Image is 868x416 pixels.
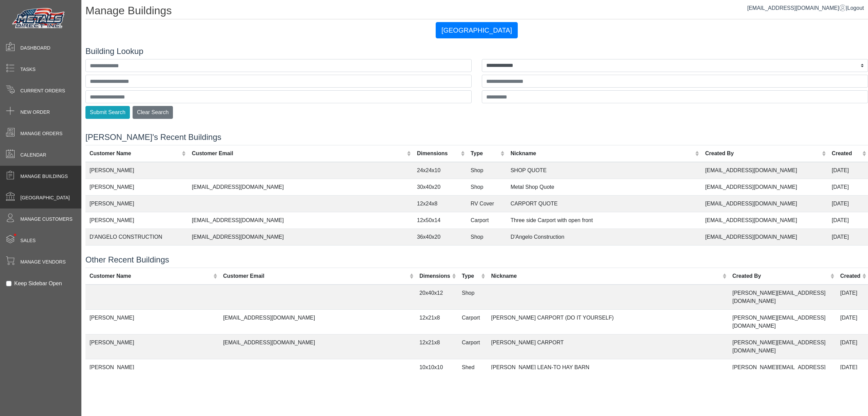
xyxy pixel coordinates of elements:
[85,255,868,265] h4: Other Recent Buildings
[507,162,701,179] td: SHOP QUOTE
[747,5,846,11] a: [EMAIL_ADDRESS][DOMAIN_NAME]
[419,272,450,280] div: Dimensions
[10,6,68,31] img: Metals Direct Inc Logo
[20,173,68,180] span: Manage Buildings
[413,162,467,179] td: 24x24x10
[836,334,868,359] td: [DATE]
[828,179,868,195] td: [DATE]
[85,245,188,262] td: [PERSON_NAME]
[467,229,507,245] td: Shop
[701,245,828,262] td: [EMAIL_ADDRESS][DOMAIN_NAME]
[133,106,173,119] button: Clear Search
[20,258,66,266] span: Manage Vendors
[487,334,729,359] td: [PERSON_NAME] CARPORT
[507,229,701,245] td: D'Angelo Construction
[85,212,188,229] td: [PERSON_NAME]
[467,212,507,229] td: Carport
[90,272,212,280] div: Customer Name
[85,359,219,384] td: [PERSON_NAME]
[507,179,701,195] td: Metal Shop Quote
[85,4,868,19] h1: Manage Buildings
[415,285,458,310] td: 20x40x12
[471,149,499,158] div: Type
[413,245,467,262] td: 12x20x8
[219,309,415,334] td: [EMAIL_ADDRESS][DOMAIN_NAME]
[836,285,868,310] td: [DATE]
[188,229,413,245] td: [EMAIL_ADDRESS][DOMAIN_NAME]
[85,195,188,212] td: [PERSON_NAME]
[705,149,820,158] div: Created By
[467,162,507,179] td: Shop
[85,334,219,359] td: [PERSON_NAME]
[832,149,861,158] div: Created
[828,229,868,245] td: [DATE]
[415,334,458,359] td: 12x21x8
[85,132,868,142] h4: [PERSON_NAME]'s Recent Buildings
[467,245,507,262] td: Shop
[828,162,868,179] td: [DATE]
[828,195,868,212] td: [DATE]
[467,195,507,212] td: RV Cover
[85,106,130,119] button: Submit Search
[836,359,868,384] td: [DATE]
[436,27,518,33] a: [GEOGRAPHIC_DATA]
[413,212,467,229] td: 12x50x14
[511,149,694,158] div: Nickname
[192,149,406,158] div: Customer Email
[458,334,487,359] td: Carport
[20,109,50,116] span: New Order
[701,195,828,212] td: [EMAIL_ADDRESS][DOMAIN_NAME]
[507,245,701,262] td: Carport Quote
[6,224,24,246] span: •
[85,309,219,334] td: [PERSON_NAME]
[188,212,413,229] td: [EMAIL_ADDRESS][DOMAIN_NAME]
[467,179,507,195] td: Shop
[487,309,729,334] td: [PERSON_NAME] CARPORT (DO IT YOURSELF)
[415,359,458,384] td: 10x10x10
[20,87,65,94] span: Current Orders
[14,279,62,288] label: Keep Sidebar Open
[491,272,721,280] div: Nickname
[747,4,864,12] div: |
[828,212,868,229] td: [DATE]
[20,44,51,52] span: Dashboard
[413,179,467,195] td: 30x40x20
[20,216,73,223] span: Manage Customers
[728,285,836,310] td: [PERSON_NAME][EMAIL_ADDRESS][DOMAIN_NAME]
[458,309,487,334] td: Carport
[219,334,415,359] td: [EMAIL_ADDRESS][DOMAIN_NAME]
[20,66,36,73] span: Tasks
[728,359,836,384] td: [PERSON_NAME][EMAIL_ADDRESS][DOMAIN_NAME]
[458,285,487,310] td: Shop
[85,179,188,195] td: [PERSON_NAME]
[828,245,868,262] td: [DATE]
[417,149,459,158] div: Dimensions
[836,309,868,334] td: [DATE]
[223,272,408,280] div: Customer Email
[732,272,829,280] div: Created By
[20,130,62,137] span: Manage Orders
[415,309,458,334] td: 12x21x8
[701,179,828,195] td: [EMAIL_ADDRESS][DOMAIN_NAME]
[701,212,828,229] td: [EMAIL_ADDRESS][DOMAIN_NAME]
[20,194,70,201] span: [GEOGRAPHIC_DATA]
[840,272,861,280] div: Created
[20,151,46,159] span: Calendar
[85,47,868,56] h4: Building Lookup
[85,229,188,245] td: D'ANGELO CONSTRUCTION
[701,229,828,245] td: [EMAIL_ADDRESS][DOMAIN_NAME]
[20,237,36,244] span: Sales
[413,195,467,212] td: 12x24x8
[487,359,729,384] td: [PERSON_NAME] LEAN-TO HAY BARN
[458,359,487,384] td: Shed
[728,334,836,359] td: [PERSON_NAME][EMAIL_ADDRESS][DOMAIN_NAME]
[728,309,836,334] td: [PERSON_NAME][EMAIL_ADDRESS][DOMAIN_NAME]
[507,212,701,229] td: Three side Carport with open front
[188,179,413,195] td: [EMAIL_ADDRESS][DOMAIN_NAME]
[85,162,188,179] td: [PERSON_NAME]
[701,162,828,179] td: [EMAIL_ADDRESS][DOMAIN_NAME]
[436,22,518,38] button: [GEOGRAPHIC_DATA]
[507,195,701,212] td: CARPORT QUOTE
[90,149,180,158] div: Customer Name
